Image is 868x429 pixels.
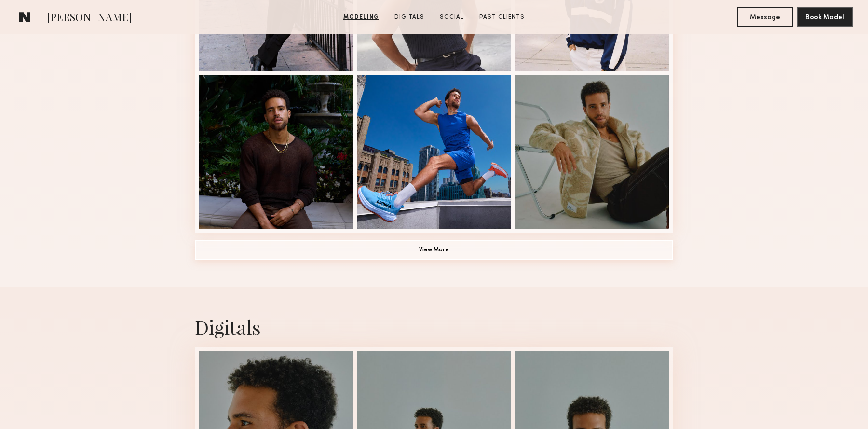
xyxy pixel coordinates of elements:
button: Book Model [797,7,853,27]
a: Modeling [339,13,383,22]
span: [PERSON_NAME] [47,10,132,27]
a: Book Model [797,13,853,21]
button: View More [195,240,673,260]
a: Digitals [391,13,428,22]
div: Digitals [195,314,673,340]
a: Social [436,13,468,22]
a: Past Clients [475,13,529,22]
button: Message [737,7,793,27]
